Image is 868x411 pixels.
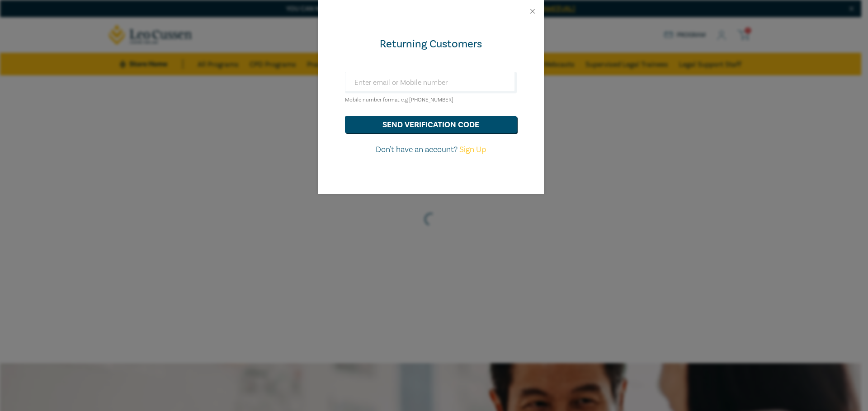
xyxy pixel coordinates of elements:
[345,116,517,133] button: send verification code
[345,97,453,103] small: Mobile number format e.g [PHONE_NUMBER]
[459,144,486,155] a: Sign Up
[345,144,517,156] p: Don't have an account?
[345,72,517,93] input: Enter email or Mobile number
[345,37,517,51] div: Returning Customers
[528,7,537,15] button: Close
